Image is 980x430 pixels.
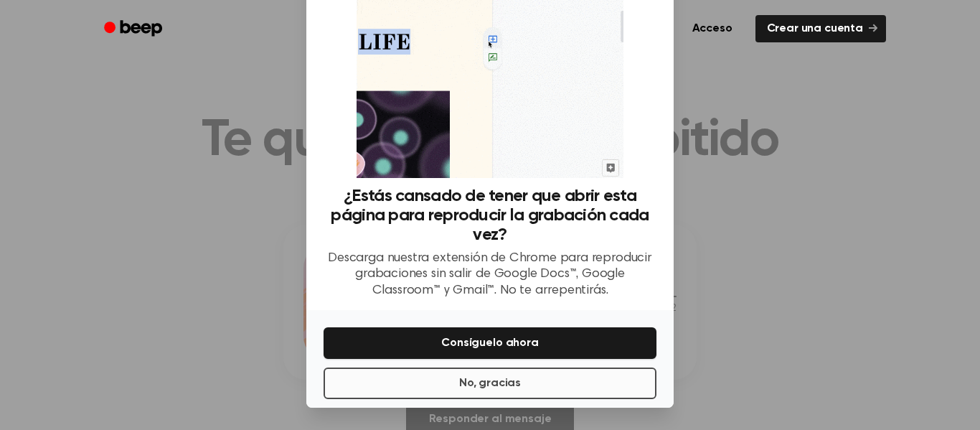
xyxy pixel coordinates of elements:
[328,252,652,297] font: Descarga nuestra extensión de Chrome para reproducir grabaciones sin salir de Google Docs™, Googl...
[692,23,732,34] font: Acceso
[767,23,863,34] font: Crear una cuenta
[441,337,538,349] font: Consíguelo ahora
[94,15,175,43] a: Bip
[459,378,521,389] font: No, gracias
[678,12,747,45] a: Acceso
[331,187,649,243] font: ¿Estás cansado de tener que abrir esta página para reproducir la grabación cada vez?
[324,327,656,359] button: Consíguelo ahora
[324,368,656,399] button: No, gracias
[755,15,886,42] a: Crear una cuenta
